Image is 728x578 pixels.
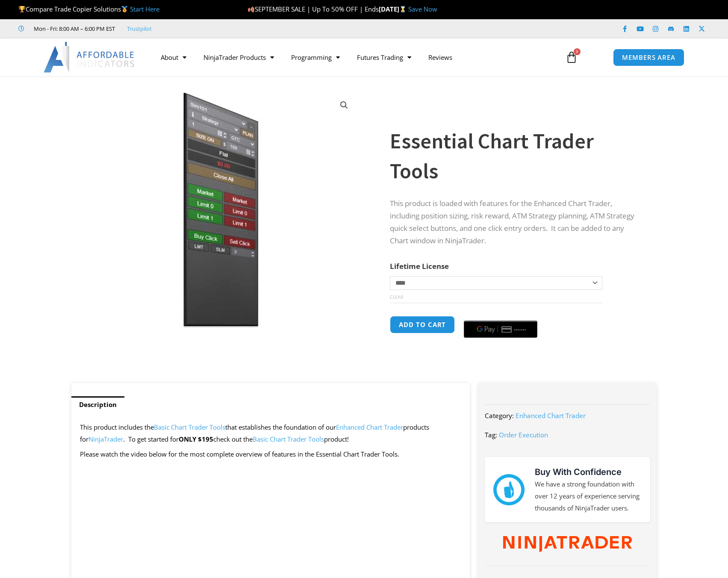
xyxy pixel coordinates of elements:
[515,326,528,332] text: ••••••
[464,321,537,338] button: Buy with GPay
[253,435,324,443] a: Basic Chart Trader Tools
[499,431,548,439] a: Order Execution
[18,5,159,13] span: Compare Trade Copier Solutions
[195,47,283,67] a: NinjaTrader Products
[32,24,115,34] span: Mon - Fri: 8:00 AM – 6:00 PM EST
[213,435,349,443] span: check out the product!
[121,6,128,12] img: 🥇
[613,49,684,66] a: MEMBERS AREA
[152,47,195,67] a: About
[336,97,352,113] a: View full-screen image gallery
[379,5,408,13] strong: [DATE]
[503,536,632,552] img: NinjaTrader Wordmark color RGB | Affordable Indicators – NinjaTrader
[553,45,590,70] a: 0
[408,5,437,13] a: Save Now
[535,478,642,514] p: We have a strong foundation with over 12 years of experience serving thousands of NinjaTrader users.
[622,54,675,61] span: MEMBERS AREA
[88,435,123,443] a: NinjaTrader
[400,6,406,12] img: ⌛
[348,47,420,67] a: Futures Trading
[83,91,358,327] img: Essential Chart Trader Tools
[80,448,462,460] p: Please watch the video below for the most complete overview of features in the Essential Chart Tr...
[485,411,514,420] span: Category:
[283,47,348,67] a: Programming
[248,6,254,12] img: 🍂
[19,6,25,12] img: 🏆
[154,423,225,431] a: Basic Chart Trader Tools
[152,47,556,67] nav: Menu
[574,48,581,55] span: 0
[127,24,152,34] a: Trustpilot
[44,42,136,73] img: LogoAI | Affordable Indicators – NinjaTrader
[71,396,124,413] a: Description
[516,411,586,420] a: Enhanced Chart Trader
[493,474,524,505] img: mark thumbs good 43913 | Affordable Indicators – NinjaTrader
[248,5,379,13] span: SEPTEMBER SALE | Up To 50% OFF | Ends
[390,261,449,271] label: Lifetime License
[390,294,403,300] a: Clear options
[462,315,539,316] iframe: Secure payment input frame
[336,423,403,431] a: Enhanced Chart Trader
[390,198,640,247] p: This product is loaded with features for the Enhanced Chart Trader, including position sizing, ri...
[390,126,640,186] h1: Essential Chart Trader Tools
[179,435,213,443] strong: ONLY $195
[485,431,497,439] span: Tag:
[535,466,642,478] h3: Buy With Confidence
[420,47,461,67] a: Reviews
[390,316,455,333] button: Add to cart
[80,422,462,445] p: This product includes the that establishes the foundation of our products for . To get started for
[130,5,159,13] a: Start Here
